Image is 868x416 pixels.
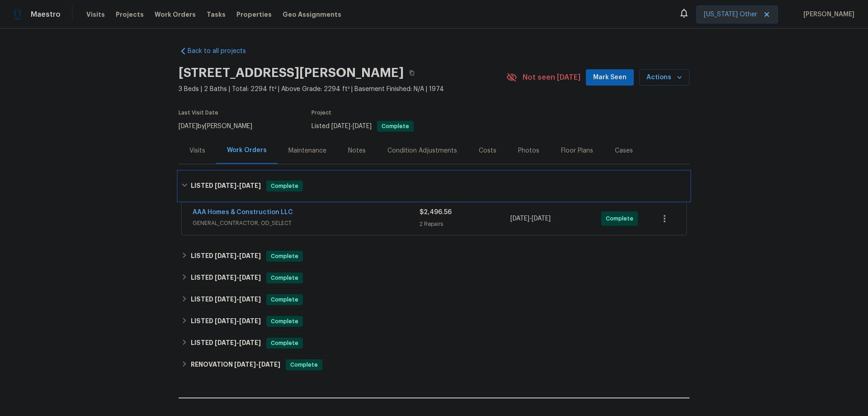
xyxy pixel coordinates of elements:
[191,338,261,349] h6: LISTED
[179,289,689,311] div: LISTED [DATE]-[DATE]Complete
[179,123,198,129] span: [DATE]
[191,181,261,191] h6: LISTED
[179,121,263,132] div: by [PERSON_NAME]
[179,47,265,56] a: Back to all projects
[227,146,267,155] div: Work Orders
[116,10,144,19] span: Projects
[191,316,261,327] h6: LISTED
[523,73,580,82] span: Not seen [DATE]
[215,253,261,259] span: -
[179,245,689,267] div: LISTED [DATE]-[DATE]Complete
[179,311,689,332] div: LISTED [DATE]-[DATE]Complete
[239,339,261,346] span: [DATE]
[561,146,593,155] div: Floor Plans
[193,209,293,215] a: AAA Homes & Construction LLC
[215,318,236,324] span: [DATE]
[179,354,689,376] div: RENOVATION [DATE]-[DATE]Complete
[283,10,341,19] span: Geo Assignments
[179,68,404,77] h2: [STREET_ADDRESS][PERSON_NAME]
[800,10,854,19] span: [PERSON_NAME]
[215,182,236,189] span: [DATE]
[259,361,280,368] span: [DATE]
[236,10,272,19] span: Properties
[191,251,261,262] h6: LISTED
[532,215,551,222] span: [DATE]
[404,65,420,81] button: Copy Address
[215,339,236,346] span: [DATE]
[353,123,372,129] span: [DATE]
[179,110,218,115] span: Last Visit Date
[191,273,261,283] h6: LISTED
[86,10,105,19] span: Visits
[239,253,261,259] span: [DATE]
[510,215,529,222] span: [DATE]
[193,219,420,228] span: GENERAL_CONTRACTOR, OD_SELECT
[331,123,350,129] span: [DATE]
[207,11,226,18] span: Tasks
[420,209,452,215] span: $2,496.56
[189,146,205,155] div: Visits
[191,359,280,370] h6: RENOVATION
[179,332,689,354] div: LISTED [DATE]-[DATE]Complete
[179,267,689,289] div: LISTED [DATE]-[DATE]Complete
[215,339,261,346] span: -
[267,273,302,282] span: Complete
[510,214,551,223] span: -
[215,274,236,281] span: [DATE]
[311,123,414,129] span: Listed
[586,69,634,86] button: Mark Seen
[179,85,506,94] span: 3 Beds | 2 Baths | Total: 2294 ft² | Above Grade: 2294 ft² | Basement Finished: N/A | 1974
[267,182,302,191] span: Complete
[593,72,627,83] span: Mark Seen
[234,361,256,368] span: [DATE]
[267,295,302,304] span: Complete
[646,72,682,83] span: Actions
[215,296,236,302] span: [DATE]
[31,10,61,19] span: Maestro
[239,318,261,324] span: [DATE]
[518,146,539,155] div: Photos
[267,339,302,348] span: Complete
[191,294,261,305] h6: LISTED
[215,296,261,302] span: -
[215,274,261,281] span: -
[239,182,261,189] span: [DATE]
[639,69,689,86] button: Actions
[155,10,196,19] span: Work Orders
[239,274,261,281] span: [DATE]
[179,172,689,201] div: LISTED [DATE]-[DATE]Complete
[348,146,366,155] div: Notes
[287,360,321,369] span: Complete
[704,10,757,19] span: [US_STATE] Other
[267,317,302,326] span: Complete
[234,361,280,368] span: -
[420,220,510,229] div: 2 Repairs
[615,146,633,155] div: Cases
[479,146,496,155] div: Costs
[215,318,261,324] span: -
[606,214,637,223] span: Complete
[378,124,413,129] span: Complete
[215,253,236,259] span: [DATE]
[387,146,457,155] div: Condition Adjustments
[267,252,302,261] span: Complete
[239,296,261,302] span: [DATE]
[311,110,331,115] span: Project
[288,146,326,155] div: Maintenance
[215,182,261,189] span: -
[331,123,372,129] span: -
